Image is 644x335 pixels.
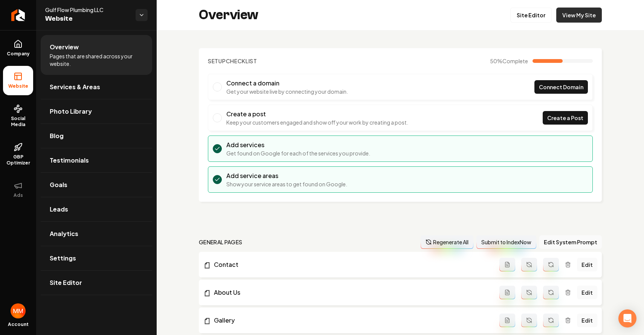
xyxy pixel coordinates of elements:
button: Add admin page prompt [499,314,515,327]
h3: Connect a domain [226,79,348,88]
button: Ads [3,175,33,204]
span: 50 % [490,57,528,65]
a: Photo Library [41,99,152,123]
a: Contact [203,260,499,269]
button: Submit to IndexNow [476,235,536,249]
a: Edit [577,286,597,299]
p: Get your website live by connecting your domain. [226,88,348,95]
a: View My Site [556,8,602,23]
span: Gulf Flow Plumbing LLC [45,6,130,14]
span: Company [4,51,33,57]
a: Leads [41,197,152,221]
p: Keep your customers engaged and show off your work by creating a post. [226,119,408,126]
a: Services & Areas [41,75,152,99]
a: Company [3,33,33,63]
h3: Add services [226,140,370,149]
div: Open Intercom Messenger [618,309,636,327]
button: Add admin page prompt [499,286,515,299]
a: Settings [41,246,152,270]
a: Edit [577,258,597,271]
span: Account [8,321,29,327]
span: Ads [11,192,26,198]
h3: Add service areas [226,171,347,180]
img: Rebolt Logo [11,9,25,21]
a: Blog [41,124,152,148]
a: Edit [577,314,597,327]
span: Complete [502,58,528,64]
span: Blog [50,131,64,140]
p: Get found on Google for each of the services you provide. [226,149,370,157]
span: Goals [50,180,67,189]
button: Edit System Prompt [539,235,602,249]
span: Leads [50,205,68,214]
span: Social Media [3,116,33,128]
a: About Us [203,288,499,297]
h2: Checklist [208,57,257,65]
img: Matthew Meyer [11,303,26,318]
a: Connect Domain [534,80,588,94]
a: Site Editor [510,8,552,23]
span: Site Editor [50,278,82,287]
span: Settings [50,254,76,263]
span: Analytics [50,229,78,238]
a: Goals [41,173,152,197]
span: Services & Areas [50,82,100,91]
h3: Create a post [226,110,408,119]
span: Overview [50,43,79,52]
span: Website [45,14,130,24]
a: Social Media [3,98,33,134]
span: Website [5,83,31,89]
a: Create a Post [543,111,588,125]
span: Testimonials [50,156,89,165]
h2: Overview [199,8,258,23]
a: Analytics [41,222,152,246]
span: Create a Post [547,114,583,122]
span: Connect Domain [539,83,583,91]
button: Regenerate All [421,235,473,249]
span: Setup [208,58,226,64]
a: Testimonials [41,148,152,172]
span: GBP Optimizer [3,154,33,166]
a: Site Editor [41,271,152,295]
button: Add admin page prompt [499,258,515,271]
h2: general pages [199,238,243,246]
a: Gallery [203,316,499,325]
p: Show your service areas to get found on Google. [226,180,347,188]
button: Open user button [11,303,26,318]
span: Photo Library [50,107,92,116]
a: GBP Optimizer [3,137,33,172]
span: Pages that are shared across your website. [50,52,143,67]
